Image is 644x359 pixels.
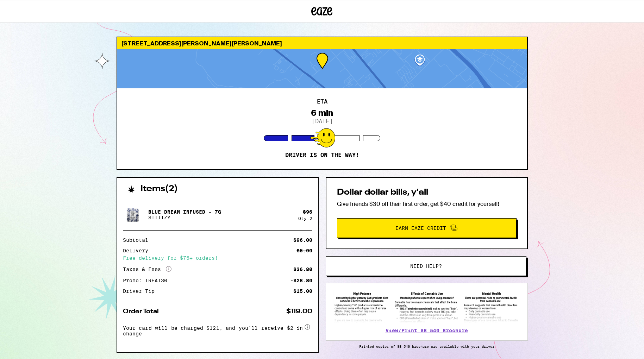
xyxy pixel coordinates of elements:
p: STIIIZY [148,215,221,220]
div: Qty: 2 [298,216,312,221]
span: Need help? [410,264,442,269]
div: Taxes & Fees [123,266,171,272]
a: View/Print SB 540 Brochure [386,328,468,333]
div: [STREET_ADDRESS][PERSON_NAME][PERSON_NAME] [117,37,527,49]
div: $15.00 [293,289,312,294]
span: Your card will be charged $121, and you’ll receive $2 in change [123,323,303,336]
div: Driver Tip [123,289,160,294]
div: $ 96 [303,209,312,215]
p: [DATE] [312,118,333,125]
p: Driver is on the way! [285,152,359,159]
div: -$28.80 [290,278,312,283]
div: Promo: TREAT30 [123,278,172,283]
img: STIIIZY - Blue Dream Infused - 7g [123,205,143,225]
iframe: Opens a widget where you can find more information [599,338,637,355]
div: $36.80 [293,267,312,272]
div: $119.00 [286,308,312,315]
p: Blue Dream Infused - 7g [148,209,221,215]
div: Order Total [123,308,164,315]
button: Need help? [326,256,526,276]
div: Free delivery for $75+ orders! [123,256,312,260]
img: SB 540 Brochure preview [333,290,520,323]
h2: ETA [317,99,327,105]
p: Printed copies of SB-540 brochure are available with your driver [326,344,528,348]
div: $5.00 [296,248,312,253]
div: Subtotal [123,238,153,243]
div: Delivery [123,248,153,253]
p: Give friends $30 off their first order, get $40 credit for yourself! [337,200,517,208]
div: 6 min [311,108,333,118]
h2: Items ( 2 ) [140,185,178,193]
button: Earn Eaze Credit [337,218,517,238]
h2: Dollar dollar bills, y'all [337,188,517,197]
div: $96.00 [293,238,312,243]
span: Earn Eaze Credit [395,226,446,231]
